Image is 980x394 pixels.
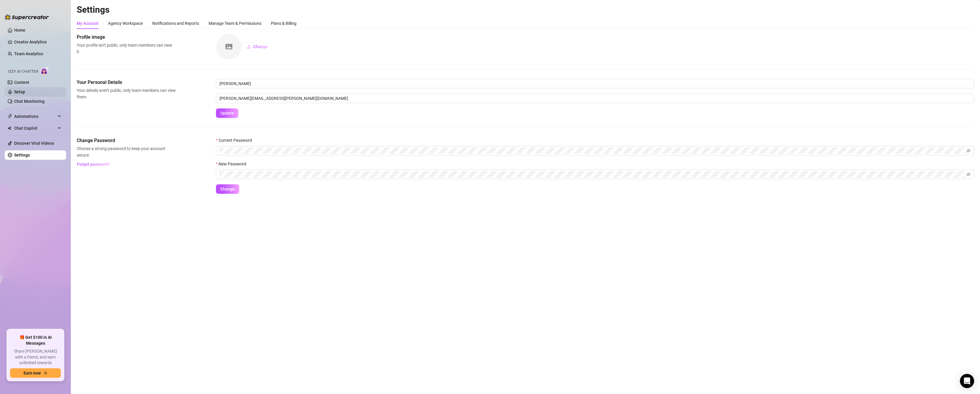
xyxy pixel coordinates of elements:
button: Update [216,108,238,118]
span: eye-invisible [966,172,971,176]
span: arrow-right [43,371,47,375]
h2: Settings [77,4,974,15]
span: Earn now [24,371,41,375]
span: 🎁 Get $100 in AI Messages [10,335,61,346]
span: Change [220,187,235,191]
img: AI Chatter [40,66,50,75]
button: Change [216,184,239,194]
img: Chat Copilot [8,126,12,130]
span: Update [220,111,234,115]
span: Change Password [77,137,176,144]
div: My Account [77,20,99,27]
div: Open Intercom Messenger [960,374,974,388]
span: Chat Copilot [14,123,56,133]
span: Choose a strong password to keep your account secure. [77,145,176,158]
a: Creator Analytics [14,37,61,47]
div: Notifications and Reports [152,20,199,27]
span: Your profile isn’t public, only team members can view it. [77,42,176,55]
button: Earn nowarrow-right [10,368,61,378]
a: Team Analytics [14,51,43,56]
span: Share [PERSON_NAME] with a friend, and earn unlimited rewards [10,349,61,366]
span: upload [247,45,251,49]
input: Enter name [216,79,974,88]
label: Current Password [216,137,256,144]
a: Discover Viral Videos [14,141,54,146]
div: Plans & Billing [271,20,296,27]
span: Forgot password? [77,162,110,167]
div: Agency Workspace [108,20,143,27]
span: Your details aren’t public, only team members can view them. [77,87,176,100]
div: Manage Team & Permissions [209,20,261,27]
a: Settings [14,153,30,157]
a: Chat Monitoring [14,99,45,104]
span: thunderbolt [8,114,12,119]
span: Change [253,44,268,49]
span: Your Personal Details [77,79,176,86]
span: Izzy AI Chatter [8,69,38,74]
span: eye-invisible [966,149,971,153]
label: New Password [216,161,250,167]
input: New Password [219,171,965,178]
input: Enter new email [216,94,974,103]
input: Current Password [219,147,965,154]
span: Profile image [77,34,176,41]
button: Forgot password? [77,159,110,169]
a: Setup [14,89,25,94]
span: Automations [14,112,56,121]
a: Content [14,80,29,85]
a: Home [14,28,25,32]
img: square-placeholder.png [216,34,242,59]
button: Change [242,42,272,51]
img: logo-BBDzfeDw.svg [5,14,49,20]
